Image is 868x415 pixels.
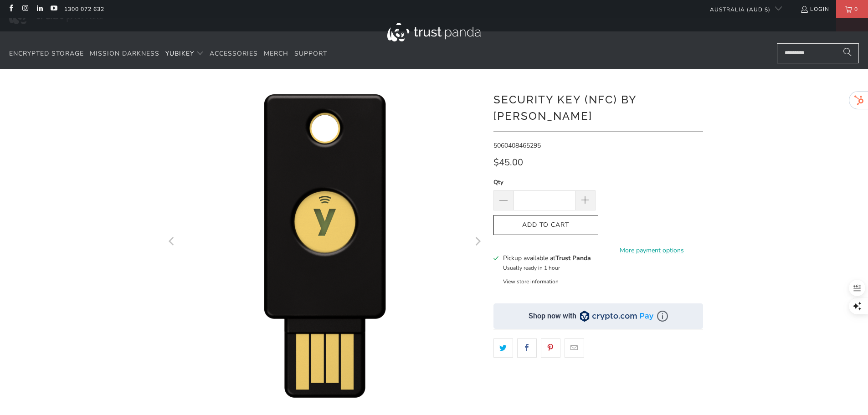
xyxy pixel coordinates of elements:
[264,49,288,58] span: Merch
[36,5,43,13] a: Trust Panda Australia on LinkedIn
[503,253,591,263] h3: Pickup available at
[21,5,29,13] a: Trust Panda Australia on Instagram
[777,43,859,63] input: Search...
[800,4,829,14] a: Login
[210,49,258,58] span: Accessories
[210,43,258,65] a: Accessories
[601,246,703,256] a: More payment options
[503,278,559,285] button: View store information
[9,43,327,65] nav: Translation missing: en.navigation.header.main_nav
[264,43,288,65] a: Merch
[470,83,485,402] button: Next
[503,221,589,229] span: Add to Cart
[493,215,598,236] button: Add to Cart
[493,90,703,124] h1: Security Key (NFC) by [PERSON_NAME]
[517,338,537,358] a: Share this on Facebook
[503,264,560,272] small: Usually ready in 1 hour
[493,141,541,150] span: 5060408465295
[493,156,523,169] span: $45.00
[541,338,560,358] a: Share this on Pinterest
[9,49,84,58] span: Encrypted Storage
[529,311,576,321] div: Shop now with
[493,338,513,358] a: Share this on Twitter
[64,4,104,14] a: 1300 072 632
[90,43,159,65] a: Mission Darkness
[165,83,180,402] button: Previous
[387,23,481,41] img: Trust Panda Australia
[165,83,484,402] img: Security Key (NFC) by Yubico - Trust Panda
[836,43,859,63] button: Search
[294,49,327,58] span: Support
[493,177,596,187] label: Qty
[294,43,327,65] a: Support
[7,5,15,13] a: Trust Panda Australia on Facebook
[165,43,204,65] summary: YubiKey
[90,49,159,58] span: Mission Darkness
[165,49,194,58] span: YubiKey
[565,338,584,358] a: Email this to a friend
[555,254,591,262] b: Trust Panda
[9,43,84,65] a: Encrypted Storage
[50,5,57,13] a: Trust Panda Australia on YouTube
